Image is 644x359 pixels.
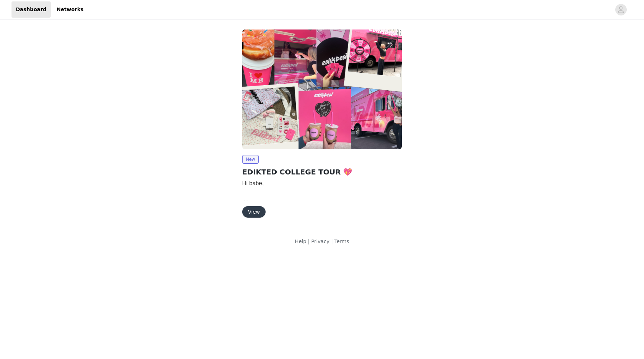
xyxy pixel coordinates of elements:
div: avatar [617,4,624,15]
span: New [242,155,259,164]
span: | [331,238,333,244]
a: Dashboard [11,1,51,18]
a: Terms [334,238,349,244]
span: | [308,238,310,244]
h2: EDIKTED COLLEGE TOUR 💖 [242,167,402,177]
a: Help [295,238,306,244]
img: Edikted [242,29,402,149]
button: View [242,206,266,218]
a: Privacy [311,238,330,244]
a: Networks [52,1,88,18]
span: Hi babe, [242,180,264,186]
a: View [242,209,266,215]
